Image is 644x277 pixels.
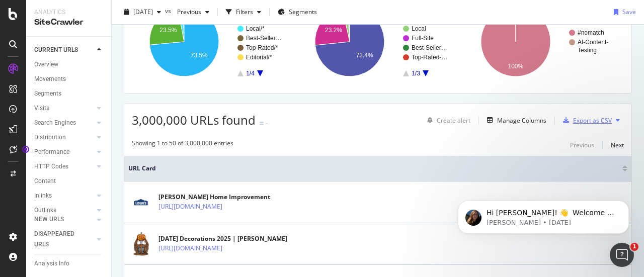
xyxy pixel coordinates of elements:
a: [URL][DOMAIN_NAME] [158,202,222,212]
text: 23.2% [325,27,342,34]
div: Previous [570,141,594,149]
button: Next [611,139,624,151]
span: Previous [173,8,201,16]
iframe: Intercom live chat [610,243,634,267]
text: 23.5% [159,27,177,34]
div: NEW URLS [34,214,64,225]
a: Search Engines [34,118,94,128]
text: Testing [578,47,597,54]
a: Segments [34,88,104,99]
button: Previous [570,139,594,151]
a: Inlinks [34,191,94,201]
a: Overview [34,59,104,70]
div: Inlinks [34,191,52,201]
span: vs [165,7,173,15]
button: Manage Columns [483,114,546,126]
div: Content [34,176,56,187]
text: Top-Rated/* [246,44,278,51]
button: Save [610,4,636,20]
div: Distribution [34,132,66,143]
text: Full-Site [412,35,434,42]
div: Next [611,141,624,149]
a: DISAPPEARED URLS [34,229,94,250]
div: Search Engines [34,118,76,128]
button: Create alert [423,112,470,128]
text: Top-Rated-… [412,54,447,61]
a: NEW URLS [34,214,94,225]
text: 1/3 [412,70,420,77]
a: Distribution [34,132,94,143]
a: Performance [34,147,94,157]
img: main image [128,196,153,209]
a: HTTP Codes [34,161,94,172]
span: 3,000,000 URLs found [132,112,256,128]
div: [DATE] Decorations 2025 | [PERSON_NAME] [158,234,287,243]
p: Message from Laura, sent 2w ago [44,39,174,48]
text: Editorial/* [246,54,272,61]
div: Filters [236,8,253,16]
div: Showing 1 to 50 of 3,000,000 entries [132,139,233,151]
text: 73.5% [191,52,208,59]
a: Content [34,176,104,187]
text: Best-Seller… [246,35,282,42]
a: [URL][DOMAIN_NAME] [158,243,222,253]
div: Create alert [437,116,470,125]
div: SiteCrawler [34,17,103,28]
iframe: Intercom notifications message [443,179,644,250]
div: Tooltip anchor [21,145,30,154]
div: CURRENT URLS [34,45,78,55]
div: Performance [34,147,69,157]
div: Segments [34,88,61,99]
div: Analysis Info [34,258,69,269]
img: Equal [260,122,264,125]
div: Outlinks [34,205,56,216]
text: #nomatch [578,29,604,36]
span: 2025 Sep. 27th [133,8,153,16]
div: Visits [34,103,49,114]
text: Best-Seller… [412,44,447,51]
button: Filters [222,4,265,20]
div: DISAPPEARED URLS [34,229,85,250]
a: Analysis Info [34,258,104,269]
a: Movements [34,74,104,84]
div: Analytics [34,8,103,17]
div: Movements [34,74,66,84]
button: Segments [274,4,321,20]
span: URL Card [128,164,620,173]
button: Previous [173,4,213,20]
span: Hi [PERSON_NAME]! 👋 Welcome to Botify chat support! Have a question? Reply to this message and ou... [44,29,174,87]
text: Local/* [246,25,265,32]
div: HTTP Codes [34,161,68,172]
text: 100% [508,63,523,70]
a: Visits [34,103,94,114]
div: Export as CSV [573,116,612,125]
span: Segments [289,8,317,16]
text: AI-Content- [578,39,608,46]
text: 1/4 [246,70,255,77]
img: main image [128,231,153,256]
span: 1 [630,243,638,251]
text: 73.4% [356,52,373,59]
a: CURRENT URLS [34,45,94,55]
div: [PERSON_NAME] Home Improvement [158,193,270,202]
div: Manage Columns [497,116,546,125]
text: Local [412,25,426,32]
button: [DATE] [120,4,165,20]
div: Overview [34,59,58,70]
div: Save [622,8,636,16]
div: - [266,119,268,127]
button: Export as CSV [559,112,612,128]
a: Outlinks [34,205,94,216]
